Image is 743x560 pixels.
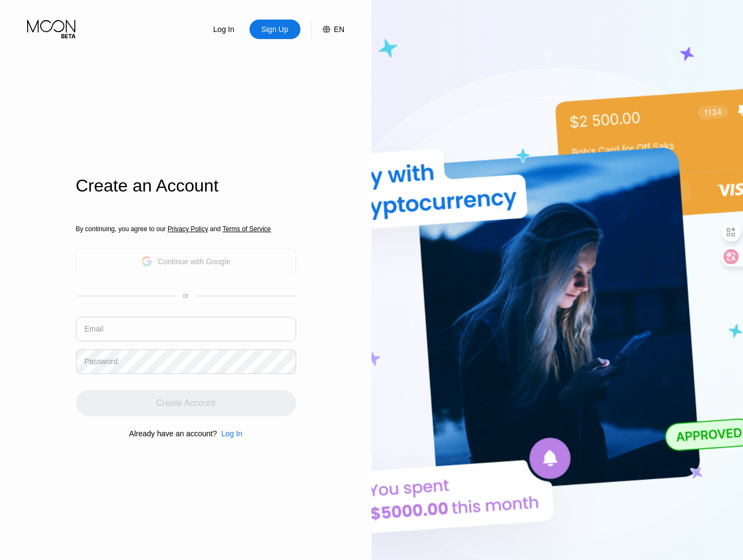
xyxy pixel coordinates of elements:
div: Log In [212,24,235,35]
div: Already have an account? [129,429,217,438]
div: EN [311,20,344,39]
div: Create an Account [76,176,296,196]
div: or [183,292,189,300]
div: Continue with Google [158,257,230,266]
div: EN [334,25,344,34]
div: Sign Up [260,24,290,35]
span: Terms of Service [222,225,271,233]
div: By continuing, you agree to our [76,225,296,233]
div: Email [85,324,104,333]
div: Log In [198,20,249,39]
span: and [208,225,223,233]
div: Log In [221,429,242,438]
div: Password [85,357,118,366]
div: Continue with Google [76,248,296,275]
div: Sign Up [249,20,300,39]
span: Privacy Policy [168,225,208,233]
div: Log In [217,429,242,438]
